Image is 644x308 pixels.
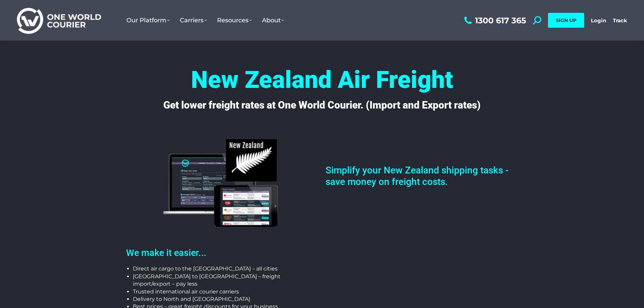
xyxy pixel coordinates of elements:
a: Track [613,17,627,24]
a: Our Platform [121,10,175,31]
h4: New Zealand Air Freight [119,68,525,92]
span: About [262,17,284,24]
span: Our Platform [126,17,170,24]
a: Login [591,17,606,24]
li: Trusted international air courier carriers [133,288,319,295]
a: 1300 617 365 [462,16,526,25]
a: Carriers [175,10,212,31]
li: Delivery to North and [GEOGRAPHIC_DATA] [133,295,319,303]
img: One World Courier [17,7,101,34]
h4: Get lower freight rates at One World Courier. (Import and Export rates) [123,99,522,111]
a: Resources [212,10,257,31]
span: Carriers [180,17,207,24]
li: Direct air cargo to the [GEOGRAPHIC_DATA] – all cities [133,265,319,273]
a: About [257,10,289,31]
a: SIGN UP [548,13,584,28]
h2: Simplify your New Zealand shipping tasks - save money on freight costs. [326,165,518,187]
li: [GEOGRAPHIC_DATA] to [GEOGRAPHIC_DATA] – freight import/export – pay less [133,273,319,288]
span: SIGN UP [556,17,576,23]
span: Resources [217,17,252,24]
h2: We make it easier... [126,247,319,258]
img: nz-flag-owc-back-end-computer [163,122,282,240]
